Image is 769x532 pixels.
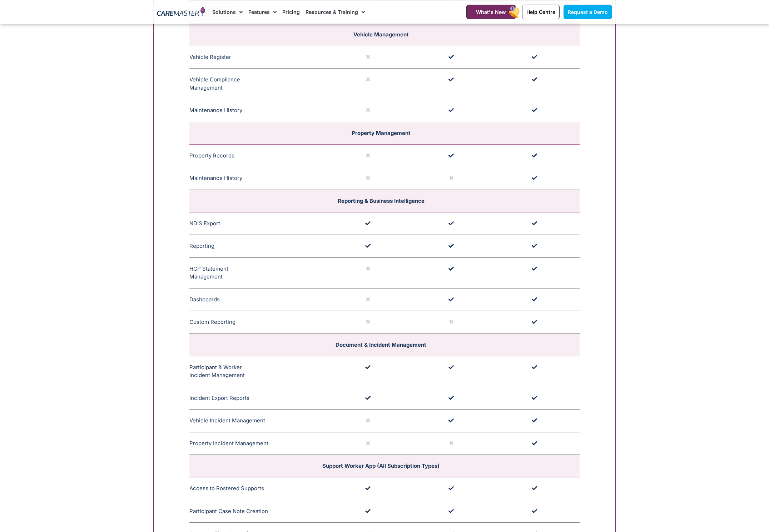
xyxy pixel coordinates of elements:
span: What's New [476,9,506,15]
td: Vehicle Incident Management [189,410,330,432]
td: Access to Rostered Supports [189,477,330,500]
td: Dashboards [189,288,330,311]
span: Reporting & Business Intelligence [338,197,425,204]
td: Reporting [189,235,330,258]
td: Incident Export Reports [189,387,330,410]
td: Property Incident Management [189,432,330,455]
td: HCP Statement Management [189,257,330,288]
td: Participant & Worker Incident Management [189,356,330,387]
a: Request a Demo [564,5,612,19]
span: Help Centre [526,9,555,15]
span: Support Worker App (All Subscription Types) [322,462,440,469]
td: Maintenance History [189,167,330,190]
a: Help Centre [522,5,560,19]
img: CareMaster Logo [157,7,205,17]
td: Vehicle Compliance Management [189,69,330,99]
td: Vehicle Register [189,46,330,69]
td: Property Records [189,144,330,167]
td: Maintenance History [189,99,330,122]
td: Custom Reporting [189,311,330,334]
span: Property Management [352,130,411,136]
span: Vehicle Management [353,31,409,38]
span: Document & Incident Management [336,341,426,348]
a: What's New [466,5,516,19]
td: Participant Case Note Creation [189,500,330,523]
td: NDIS Export [189,212,330,235]
span: Request a Demo [568,9,608,15]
